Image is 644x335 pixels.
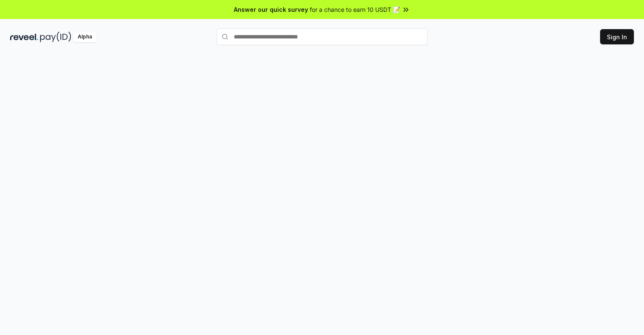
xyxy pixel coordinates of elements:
[234,5,308,14] span: Answer our quick survey
[40,32,71,42] img: pay_id
[73,32,97,42] div: Alpha
[10,32,38,42] img: reveel_dark
[310,5,400,14] span: for a chance to earn 10 USDT 📝
[600,29,634,44] button: Sign In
